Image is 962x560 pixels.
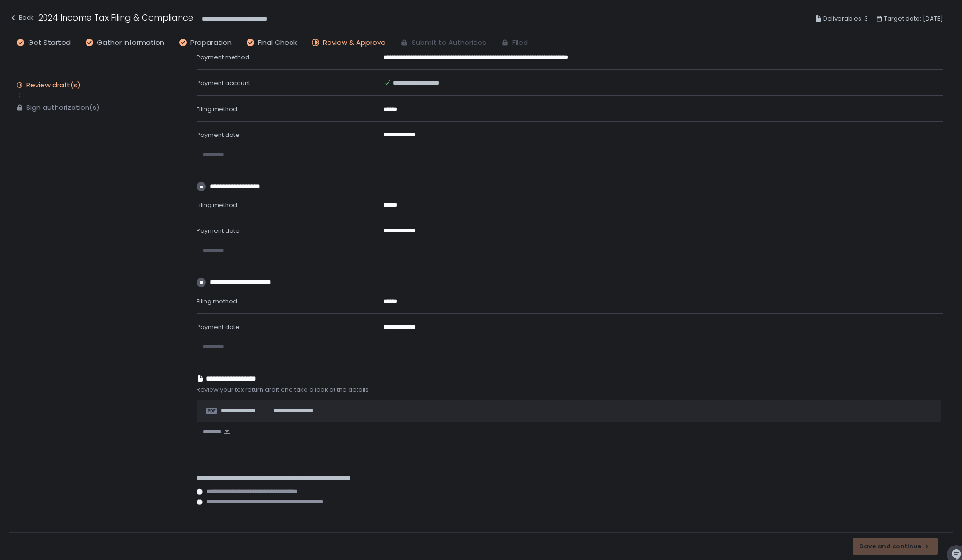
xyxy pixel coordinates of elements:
[884,13,943,24] span: Target date: [DATE]
[258,37,297,48] span: Final Check
[190,37,232,48] span: Preparation
[197,105,237,114] span: Filing method
[9,12,34,23] div: Back
[512,37,528,48] span: Filed
[197,130,240,139] span: Payment date
[323,37,386,48] span: Review & Approve
[197,53,249,62] span: Payment method
[412,37,486,48] span: Submit to Authorities
[197,201,237,209] span: Filing method
[26,103,100,112] div: Sign authorization(s)
[97,37,164,48] span: Gather Information
[197,386,943,394] span: Review your tax return draft and take a look at the details
[823,13,868,24] span: Deliverables: 3
[38,11,193,24] h1: 2024 Income Tax Filing & Compliance
[26,80,80,90] div: Review draft(s)
[197,79,250,87] span: Payment account
[197,297,237,306] span: Filing method
[9,11,34,27] button: Back
[197,226,240,235] span: Payment date
[28,37,71,48] span: Get Started
[197,323,240,331] span: Payment date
